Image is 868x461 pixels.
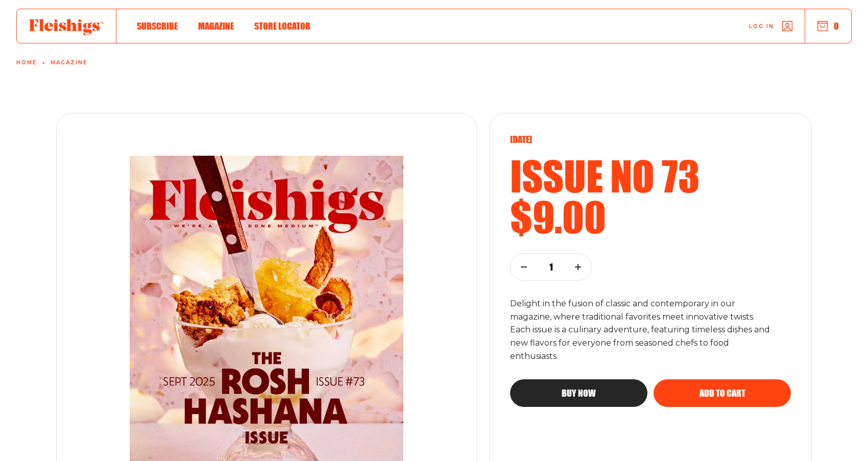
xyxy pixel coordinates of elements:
[749,22,774,30] span: Log in
[137,19,178,33] a: Subscribe
[510,134,791,145] p: [DATE]
[254,20,310,32] span: Store locator
[544,261,558,273] p: 1
[198,19,234,33] a: Magazine
[51,60,87,66] a: Magazine
[510,379,647,407] button: Buy now
[137,20,178,32] span: Subscribe
[510,155,791,196] h2: Issue no 73
[562,389,596,398] span: Buy now
[198,20,234,32] span: Magazine
[16,60,37,66] a: Home
[254,19,310,33] a: Store locator
[510,196,791,237] h2: $9.00
[817,20,839,32] button: 0
[510,297,774,363] p: Delight in the fusion of classic and contemporary in our magazine, where traditional favorites me...
[749,21,792,31] a: Log in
